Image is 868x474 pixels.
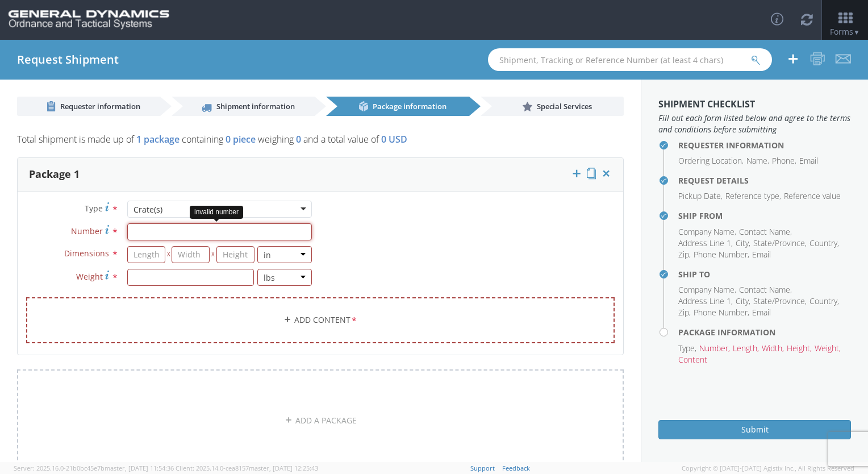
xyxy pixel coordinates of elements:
[133,204,162,215] div: Crate(s)
[172,246,210,263] input: Width
[753,296,807,307] li: State/Province
[678,141,851,149] h4: Requester Information
[752,307,771,318] li: Email
[753,238,807,249] li: State/Province
[64,248,109,259] span: Dimensions
[799,155,818,167] li: Email
[678,238,733,249] li: Address Line 1
[678,354,707,365] li: Content
[772,155,796,167] li: Phone
[226,133,256,145] span: 0 piece
[76,271,103,282] span: Weight
[678,190,723,202] li: Pickup Date
[762,343,784,354] li: Width
[381,133,407,145] span: 0 USD
[678,296,733,307] li: Address Line 1
[658,113,851,135] span: Fill out each form listed below and agree to the terms and conditions before submitting
[165,246,172,263] span: X
[809,296,839,307] li: Country
[853,27,860,37] span: ▼
[326,97,469,116] a: Package information
[746,155,769,167] li: Name
[725,190,781,202] li: Reference type
[296,133,301,145] span: 0
[678,284,736,296] li: Company Name
[658,420,851,439] button: Submit
[678,249,691,260] li: Zip
[784,190,841,202] li: Reference value
[739,226,792,238] li: Contact Name
[71,226,103,236] span: Number
[17,369,624,472] a: ADD A PACKAGE
[537,101,592,111] span: Special Services
[210,246,216,263] span: X
[249,464,318,472] span: master, [DATE] 12:25:43
[736,296,750,307] li: City
[830,26,860,37] span: Forms
[678,211,851,220] h4: Ship From
[733,343,759,354] li: Length
[694,307,749,318] li: Phone Number
[29,169,80,180] h3: Package 1
[736,238,750,249] li: City
[26,297,615,343] a: Add Content
[176,464,318,472] span: Client: 2025.14.0-cea8157
[481,97,624,116] a: Special Services
[787,343,812,354] li: Height
[373,101,446,111] span: Package information
[678,307,691,318] li: Zip
[502,464,530,472] a: Feedback
[488,48,772,71] input: Shipment, Tracking or Reference Number (at least 4 chars)
[678,328,851,336] h4: Package Information
[678,270,851,278] h4: Ship To
[105,464,174,472] span: master, [DATE] 11:54:36
[172,97,315,116] a: Shipment information
[809,238,839,249] li: Country
[127,246,165,263] input: Length
[815,343,841,354] li: Weight
[658,99,851,110] h3: Shipment Checklist
[14,464,174,472] span: Server: 2025.16.0-21b0bc45e7b
[136,133,180,145] span: 1 package
[678,176,851,185] h4: Request Details
[682,464,854,473] span: Copyright © [DATE]-[DATE] Agistix Inc., All Rights Reserved
[60,101,140,111] span: Requester information
[678,226,736,238] li: Company Name
[678,155,744,167] li: Ordering Location
[739,284,792,296] li: Contact Name
[699,343,730,354] li: Number
[216,246,254,263] input: Height
[17,133,624,152] p: Total shipment is made up of containing weighing and a total value of
[17,97,160,116] a: Requester information
[85,203,103,214] span: Type
[9,10,169,30] img: gd-ots-0c3321f2eb4c994f95cb.png
[694,249,749,260] li: Phone Number
[216,101,295,111] span: Shipment information
[678,343,696,354] li: Type
[470,464,495,472] a: Support
[17,53,119,66] h4: Request Shipment
[752,249,771,260] li: Email
[190,206,243,219] div: invalid number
